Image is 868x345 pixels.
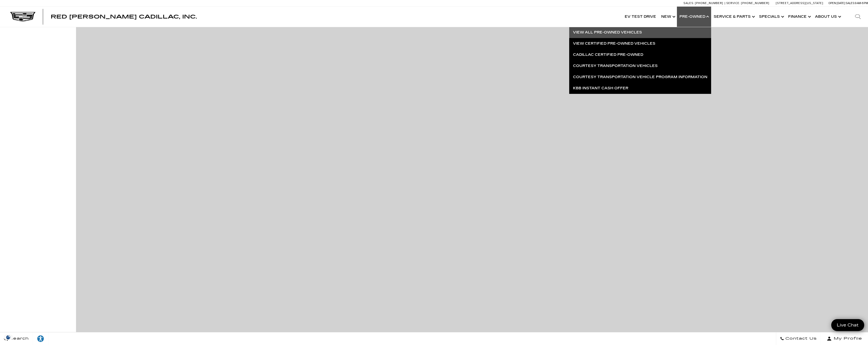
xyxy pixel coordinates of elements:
[695,2,723,5] span: [PHONE_NUMBER]
[569,49,711,60] a: Cadillac Certified Pre-Owned
[776,2,823,5] a: [STREET_ADDRESS][US_STATE]
[569,72,711,83] a: Courtesy Transportation Vehicle Program Information
[33,335,48,342] div: Explore your accessibility options
[51,14,197,19] a: Red [PERSON_NAME] Cadillac, Inc.
[10,12,35,22] img: Cadillac Dark Logo with Cadillac White Text
[741,2,769,5] span: [PHONE_NUMBER]
[622,7,659,27] a: EV Test Drive
[711,7,756,27] a: Service & Parts
[684,2,694,5] span: Sales:
[848,7,868,27] div: Search
[569,60,711,72] a: Courtesy Transportation Vehicles
[725,2,771,5] a: Service: [PHONE_NUMBER]
[51,14,197,20] span: Red [PERSON_NAME] Cadillac, Inc.
[784,335,817,342] span: Contact Us
[3,335,14,340] section: Click to Open Cookie Consent Modal
[659,7,677,27] a: New
[828,2,845,5] span: Open [DATE]
[756,7,786,27] a: Specials
[834,322,861,328] span: Live Chat
[812,7,843,27] a: About Us
[569,83,711,94] a: KBB Instant Cash Offer
[726,2,740,5] span: Service:
[832,335,862,342] span: My Profile
[846,2,855,5] span: Sales:
[684,2,725,5] a: Sales: [PHONE_NUMBER]
[786,7,812,27] a: Finance
[831,319,864,331] a: Live Chat
[776,332,821,345] a: Contact Us
[569,38,711,49] a: View Certified Pre-Owned Vehicles
[855,2,868,5] span: 9 AM-6 PM
[569,27,711,38] a: View All Pre-Owned Vehicles
[3,335,14,340] img: Opt-Out Icon
[677,7,711,27] a: Pre-Owned
[821,332,868,345] button: Open user profile menu
[33,332,48,345] a: Explore your accessibility options
[8,335,29,342] span: Search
